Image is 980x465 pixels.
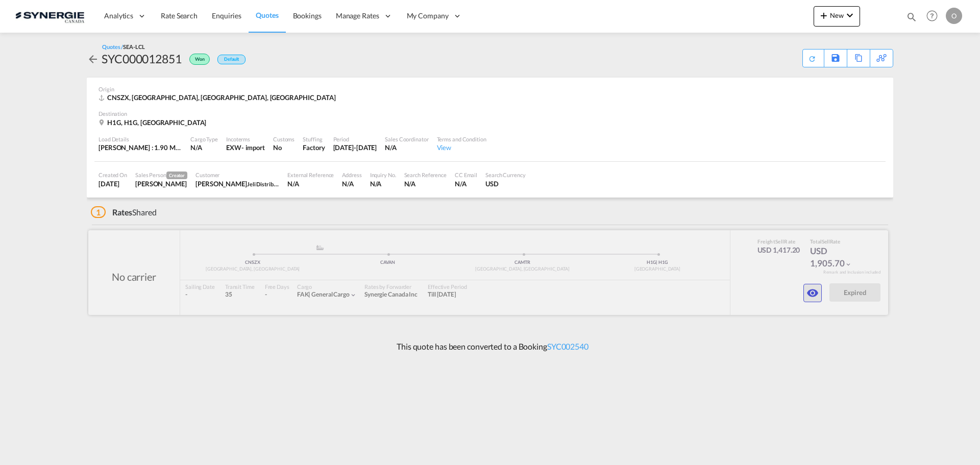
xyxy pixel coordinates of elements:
[342,171,361,179] div: Address
[135,171,187,179] div: Sales Person
[293,11,322,20] span: Bookings
[112,207,133,217] span: Rates
[391,341,589,352] p: This quote has been converted to a Booking
[241,143,265,152] div: - import
[844,9,856,21] md-icon: icon-chevron-down
[824,50,847,67] div: Save As Template
[107,93,336,102] span: CNSZX, [GEOGRAPHIC_DATA], [GEOGRAPHIC_DATA], [GEOGRAPHIC_DATA]
[485,179,526,188] div: USD
[547,341,589,351] a: SYC002540
[195,179,279,188] div: Huda Hindawi
[182,51,212,67] div: Won
[226,135,265,143] div: Incoterms
[91,206,106,218] span: 1
[385,135,428,143] div: Sales Coordinator
[333,135,377,143] div: Period
[404,171,447,179] div: Search Reference
[437,143,486,152] div: View
[273,135,295,143] div: Customs
[99,118,209,127] div: H1G, H1G, Canada
[195,56,207,66] span: Won
[818,11,856,19] span: New
[946,8,962,24] div: O
[370,171,396,179] div: Inquiry No.
[803,284,822,302] button: icon-eye
[190,143,218,152] div: N/A
[102,43,145,51] div: Quotes /SEA-LCL
[455,171,477,179] div: CC Email
[247,180,286,188] span: Jeli Distribution
[99,179,127,188] div: 1 Jul 2025
[336,11,379,21] span: Manage Rates
[195,171,279,179] div: Customer
[923,7,941,25] span: Help
[303,143,325,152] div: Factory Stuffing
[806,287,819,299] md-icon: icon-eye
[99,93,338,102] div: CNSZX, Shenzhen, GD, Europe
[99,171,127,179] div: Created On
[190,135,218,143] div: Cargo Type
[102,51,182,67] div: SYC000012851
[273,143,295,152] div: No
[404,179,447,188] div: N/A
[814,6,860,27] button: icon-plus 400-fgNewicon-chevron-down
[287,171,334,179] div: External Reference
[923,7,946,26] div: Help
[99,135,182,143] div: Load Details
[906,11,917,27] div: icon-magnify
[15,5,84,28] img: 1f56c880d42311ef80fc7dca854c8e59.png
[135,179,187,188] div: Rosa Ho
[226,143,241,152] div: EXW
[212,11,241,20] span: Enquiries
[91,207,157,218] div: Shared
[385,143,428,152] div: N/A
[437,135,486,143] div: Terms and Condition
[333,143,377,152] div: 14 Jul 2025
[99,143,182,152] div: [PERSON_NAME] : 1.90 MT | Volumetric Wt : 11.60 CBM | Chargeable Wt : 11.60 W/M
[808,50,819,63] div: Quote PDF is not available at this time
[455,179,477,188] div: N/A
[166,172,187,179] span: Creator
[485,171,526,179] div: Search Currency
[370,179,396,188] div: N/A
[287,179,334,188] div: N/A
[818,9,830,21] md-icon: icon-plus 400-fg
[123,43,144,50] span: SEA-LCL
[217,55,246,64] div: Default
[161,11,198,20] span: Rate Search
[99,85,881,93] div: Origin
[303,135,325,143] div: Stuffing
[104,11,133,21] span: Analytics
[87,53,99,65] md-icon: icon-arrow-left
[87,51,102,67] div: icon-arrow-left
[808,55,816,63] md-icon: icon-refresh
[256,11,278,19] span: Quotes
[342,179,361,188] div: N/A
[407,11,449,21] span: My Company
[99,110,881,117] div: Destination
[906,11,917,22] md-icon: icon-magnify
